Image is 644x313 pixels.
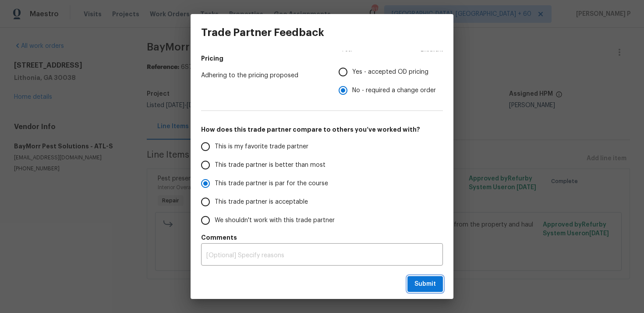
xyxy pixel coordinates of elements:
[414,279,436,290] span: Submit
[201,71,325,80] span: Adhering to the pricing proposed
[201,137,443,230] div: How does this trade partner compare to others you’ve worked with?
[339,63,443,100] div: Pricing
[215,198,308,207] span: This trade partner is acceptable
[215,161,326,170] span: This trade partner is better than most
[407,276,443,292] button: Submit
[215,179,328,188] span: This trade partner is par for the course
[352,86,436,95] span: No - required a change order
[201,54,443,63] h5: Pricing
[215,216,335,225] span: We shouldn't work with this trade partner
[201,26,324,39] h3: Trade Partner Feedback
[352,68,428,77] span: Yes - accepted OD pricing
[215,142,308,151] span: This is my favorite trade partner
[201,125,443,134] h5: How does this trade partner compare to others you’ve worked with?
[201,233,443,242] h5: Comments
